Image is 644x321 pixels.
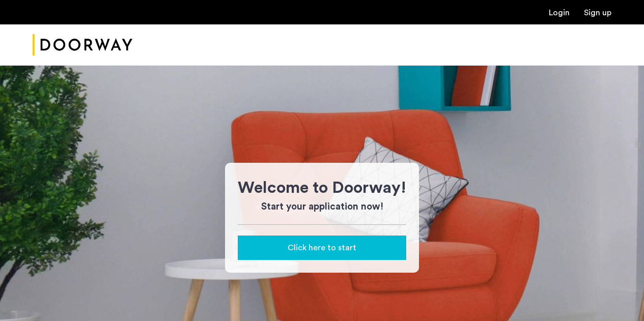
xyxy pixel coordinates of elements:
span: Click here to start [288,242,356,254]
h3: Start your application now! [238,200,406,214]
a: Registration [584,9,611,17]
img: logo [33,26,132,64]
a: Login [549,9,570,17]
button: button [238,236,406,260]
h1: Welcome to Doorway! [238,176,406,200]
a: Cazamio Logo [33,26,132,64]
